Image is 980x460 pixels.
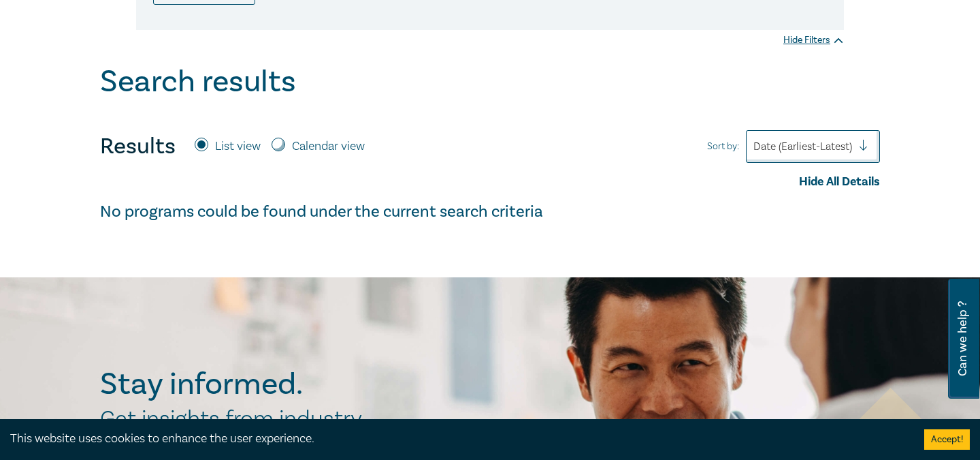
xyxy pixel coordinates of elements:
div: Hide Filters [783,33,844,47]
span: Sort by: [707,139,739,154]
span: Can we help ? [956,287,969,390]
h4: No programs could be found under the current search criteria [100,201,880,223]
button: Accept cookies [924,429,970,450]
div: Hide All Details [100,173,880,191]
label: List view [215,138,261,155]
div: This website uses cookies to enhance the user experience. [10,430,904,448]
h1: Search results [100,64,296,99]
h4: Results [100,133,176,160]
input: Sort by [753,139,756,154]
label: Calendar view [292,138,365,155]
h2: Stay informed. [100,367,421,402]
